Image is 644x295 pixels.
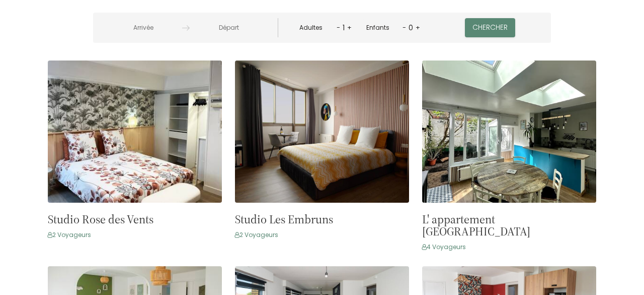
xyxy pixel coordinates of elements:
button: Chercher [465,18,515,37]
span: s [275,230,278,239]
p: 4 Voyageur [422,241,466,253]
span: s [462,243,466,251]
h2: Studio Les Embruns [235,213,333,225]
input: Départ [190,18,267,38]
div: Adultes [299,23,326,33]
input: Arrivée [105,18,182,38]
div: Enfants [366,23,393,33]
h2: Studio Rose des Vents [48,213,153,225]
a: - [337,23,340,32]
h2: L' appartement [GEOGRAPHIC_DATA] [422,213,596,238]
img: rental-image [48,61,222,203]
img: rental-image [422,61,596,203]
span: s [88,230,91,239]
p: 2 Voyageur [235,229,278,241]
p: 2 Voyageur [48,229,91,241]
a: + [347,23,352,32]
img: guests [182,24,190,32]
div: 0 [406,20,416,36]
img: rental-image [235,61,409,203]
a: - [403,23,406,32]
div: 1 [340,20,347,36]
a: + [416,23,420,32]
